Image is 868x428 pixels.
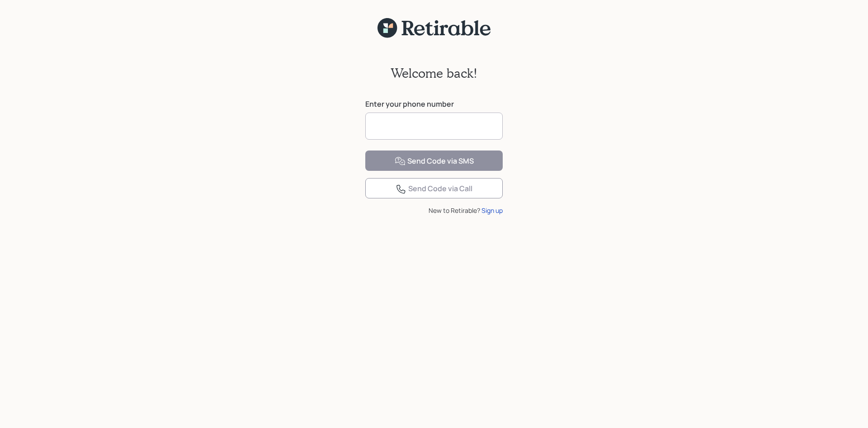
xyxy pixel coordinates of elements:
button: Send Code via SMS [365,151,503,171]
label: Enter your phone number [365,99,503,109]
div: Send Code via SMS [395,156,474,167]
div: New to Retirable? [365,206,503,215]
div: Send Code via Call [396,183,472,194]
button: Send Code via Call [365,178,503,198]
div: Sign up [481,206,503,215]
h2: Welcome back! [391,66,477,81]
